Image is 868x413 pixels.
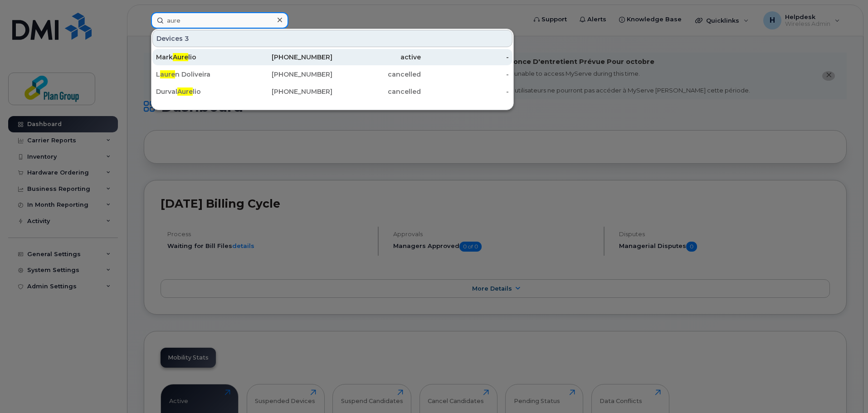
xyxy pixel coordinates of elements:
[421,70,509,79] div: -
[152,30,512,47] div: Devices
[156,87,244,96] div: Durval lio
[156,53,244,62] div: Mark lio
[332,70,421,79] div: cancelled
[177,87,193,96] span: Aure
[421,53,509,62] div: -
[152,83,512,100] a: DurvalAurelio[PHONE_NUMBER]cancelled-
[244,87,333,96] div: [PHONE_NUMBER]
[173,53,188,61] span: Aure
[185,34,189,43] span: 3
[332,53,421,62] div: active
[244,53,333,62] div: [PHONE_NUMBER]
[421,87,509,96] div: -
[332,87,421,96] div: cancelled
[160,70,175,78] span: aure
[152,49,512,65] a: MarkAurelio[PHONE_NUMBER]active-
[244,70,333,79] div: [PHONE_NUMBER]
[152,66,512,83] a: Lauren Doliveira[PHONE_NUMBER]cancelled-
[156,70,244,79] div: L n Doliveira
